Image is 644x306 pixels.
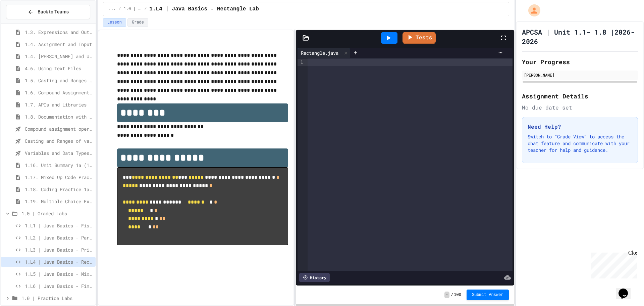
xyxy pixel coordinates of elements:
[38,8,69,15] span: Back to Teams
[25,246,93,253] span: 1.L3 | Java Basics - Printing Code Lab
[25,282,93,290] span: 1.L6 | Java Basics - Final Calculator Lab
[25,29,93,36] span: 1.3. Expressions and Output [New]
[25,186,93,193] span: 1.18. Coding Practice 1a (1.1-1.6)
[25,125,93,132] span: Compound assignment operators - Quiz
[118,6,121,12] span: /
[454,292,461,298] span: 100
[149,5,259,13] span: 1.L4 | Java Basics - Rectangle Lab
[444,292,449,298] span: -
[521,3,542,18] div: My Account
[21,210,93,217] span: 1.0 | Graded Labs
[109,6,116,12] span: ...
[21,295,93,302] span: 1.0 | Practice Labs
[522,27,638,46] h1: APCSA | Unit 1.1- 1.8 |2026-2026
[3,3,46,43] div: Chat with us now!Close
[103,18,126,27] button: Lesson
[25,222,93,229] span: 1.L1 | Java Basics - Fish Lab
[25,137,93,144] span: Casting and Ranges of variables - Quiz
[298,59,304,66] div: 1
[25,41,93,48] span: 1.4. Assignment and Input
[524,72,636,78] div: [PERSON_NAME]
[616,279,637,299] iframe: chat widget
[467,290,509,300] button: Submit Answer
[299,273,330,282] div: History
[25,270,93,277] span: 1.L5 | Java Basics - Mixed Number Lab
[25,77,93,84] span: 1.5. Casting and Ranges of Values
[124,6,142,12] span: 1.0 | Graded Labs
[588,250,637,278] iframe: chat widget
[451,292,453,298] span: /
[522,57,638,67] h2: Your Progress
[25,53,93,60] span: 1.4. [PERSON_NAME] and User Input
[25,198,93,205] span: 1.19. Multiple Choice Exercises for Unit 1a (1.1-1.6)
[25,258,93,265] span: 1.L4 | Java Basics - Rectangle Lab
[298,49,342,56] div: Rectangle.java
[144,6,147,12] span: /
[402,32,436,44] a: Tests
[25,113,93,120] span: 1.8. Documentation with Comments and Preconditions
[6,5,90,19] button: Back to Teams
[25,234,93,241] span: 1.L2 | Java Basics - Paragraphs Lab
[25,89,93,96] span: 1.6. Compound Assignment Operators
[25,174,93,181] span: 1.17. Mixed Up Code Practice 1.1-1.6
[25,149,93,157] span: Variables and Data Types - Quiz
[25,65,93,72] span: 4.6. Using Text Files
[127,18,148,27] button: Grade
[25,162,93,169] span: 1.16. Unit Summary 1a (1.1-1.6)
[472,292,503,298] span: Submit Answer
[298,48,350,58] div: Rectangle.java
[528,123,632,131] h3: Need Help?
[528,133,632,154] p: Switch to "Grade View" to access the chat feature and communicate with your teacher for help and ...
[25,101,93,108] span: 1.7. APIs and Libraries
[522,91,638,101] h2: Assignment Details
[522,103,638,112] div: No due date set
